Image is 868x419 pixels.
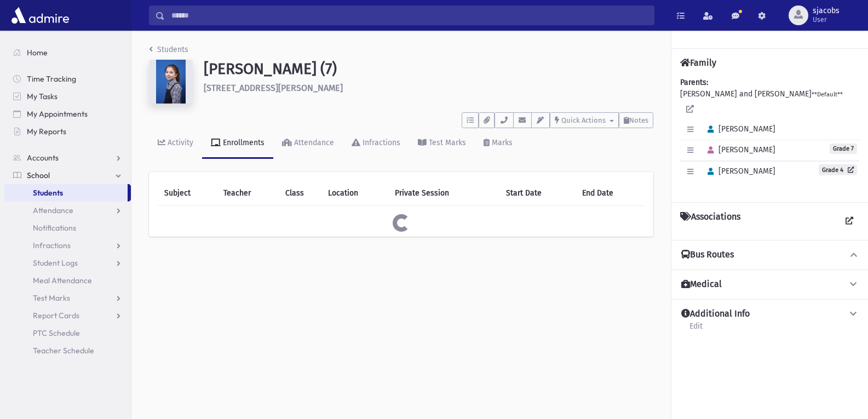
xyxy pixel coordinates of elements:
[4,219,131,237] a: Notifications
[149,44,188,60] nav: breadcrumb
[27,170,50,180] span: School
[388,181,499,206] th: Private Session
[33,346,94,355] span: Teacher Schedule
[819,164,857,175] a: Grade 4
[158,181,217,206] th: Subject
[813,7,840,15] span: sjacobs
[165,5,654,25] input: Search
[165,138,193,147] div: Activity
[27,153,59,163] span: Accounts
[703,145,775,154] span: [PERSON_NAME]
[343,128,409,159] a: Infractions
[33,223,76,233] span: Notifications
[681,249,734,261] h4: Bus Routes
[33,328,80,338] span: PTC Schedule
[4,307,131,324] a: Report Cards
[202,128,273,159] a: Enrollments
[221,138,265,147] div: Enrollments
[4,342,131,359] a: Teacher Schedule
[680,58,716,68] h4: Family
[292,138,334,147] div: Attendance
[4,324,131,342] a: PTC Schedule
[149,45,188,54] a: Students
[321,181,388,206] th: Location
[4,123,131,140] a: My Reports
[204,60,653,78] h1: [PERSON_NAME] (7)
[360,138,400,147] div: Infractions
[475,128,521,159] a: Marks
[217,181,278,206] th: Teacher
[561,116,606,124] span: Quick Actions
[33,188,63,198] span: Students
[680,77,859,193] div: [PERSON_NAME] and [PERSON_NAME]
[33,258,78,268] span: Student Logs
[499,181,576,206] th: Start Date
[4,88,131,105] a: My Tasks
[9,4,72,26] img: AdmirePro
[279,181,322,206] th: Class
[830,144,857,154] span: Grade 7
[409,128,475,159] a: Test Marks
[813,15,840,24] span: User
[680,211,740,231] h4: Associations
[689,320,703,340] a: Edit
[33,293,70,303] span: Test Marks
[681,308,750,320] h4: Additional Info
[149,128,202,159] a: Activity
[703,124,775,134] span: [PERSON_NAME]
[4,202,131,219] a: Attendance
[33,311,79,320] span: Report Cards
[273,128,343,159] a: Attendance
[27,74,76,84] span: Time Tracking
[629,116,648,124] span: Notes
[27,91,58,101] span: My Tasks
[4,105,131,123] a: My Appointments
[4,237,131,254] a: Infractions
[4,254,131,272] a: Student Logs
[4,184,128,202] a: Students
[4,289,131,307] a: Test Marks
[550,112,619,128] button: Quick Actions
[27,127,66,136] span: My Reports
[33,205,73,215] span: Attendance
[33,275,92,285] span: Meal Attendance
[33,240,71,250] span: Infractions
[680,308,859,320] button: Additional Info
[4,272,131,289] a: Meal Attendance
[680,78,708,87] b: Parents:
[4,149,131,167] a: Accounts
[681,279,722,290] h4: Medical
[4,167,131,184] a: School
[204,83,653,93] h6: [STREET_ADDRESS][PERSON_NAME]
[680,279,859,290] button: Medical
[619,112,653,128] button: Notes
[840,211,859,231] a: View all Associations
[490,138,513,147] div: Marks
[576,181,645,206] th: End Date
[27,109,88,119] span: My Appointments
[4,44,131,61] a: Home
[427,138,466,147] div: Test Marks
[680,249,859,261] button: Bus Routes
[27,48,48,58] span: Home
[4,70,131,88] a: Time Tracking
[703,167,775,176] span: [PERSON_NAME]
